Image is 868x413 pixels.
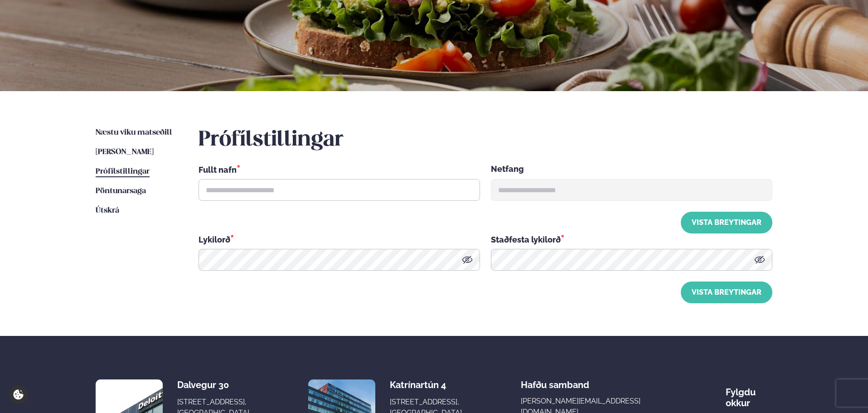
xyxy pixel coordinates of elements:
[96,147,154,158] a: [PERSON_NAME]
[9,385,28,404] a: Cookie settings
[96,205,119,216] a: Útskrá
[681,212,772,233] button: Vista breytingar
[726,379,772,408] div: Fylgdu okkur
[521,372,589,390] span: Hafðu samband
[96,148,154,156] span: [PERSON_NAME]
[199,127,772,153] h2: Prófílstillingar
[199,164,480,175] div: Fullt nafn
[681,282,772,303] button: Vista breytingar
[199,233,480,245] div: Lykilorð
[96,127,172,138] a: Næstu viku matseðill
[96,168,150,175] span: Prófílstillingar
[96,186,146,197] a: Pöntunarsaga
[491,233,772,245] div: Staðfesta lykilorð
[96,207,119,214] span: Útskrá
[96,187,146,195] span: Pöntunarsaga
[96,166,150,177] a: Prófílstillingar
[96,129,172,136] span: Næstu viku matseðill
[390,379,462,390] div: Katrínartún 4
[177,379,249,390] div: Dalvegur 30
[491,164,772,175] div: Netfang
